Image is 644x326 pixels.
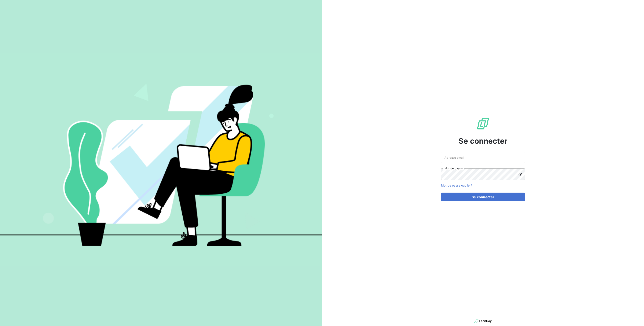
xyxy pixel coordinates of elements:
img: logo [474,318,492,324]
a: Mot de passe oublié ? [441,184,472,187]
input: placeholder [441,152,525,163]
button: Se connecter [441,193,525,201]
img: Logo LeanPay [476,117,490,130]
span: Se connecter [458,135,508,147]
